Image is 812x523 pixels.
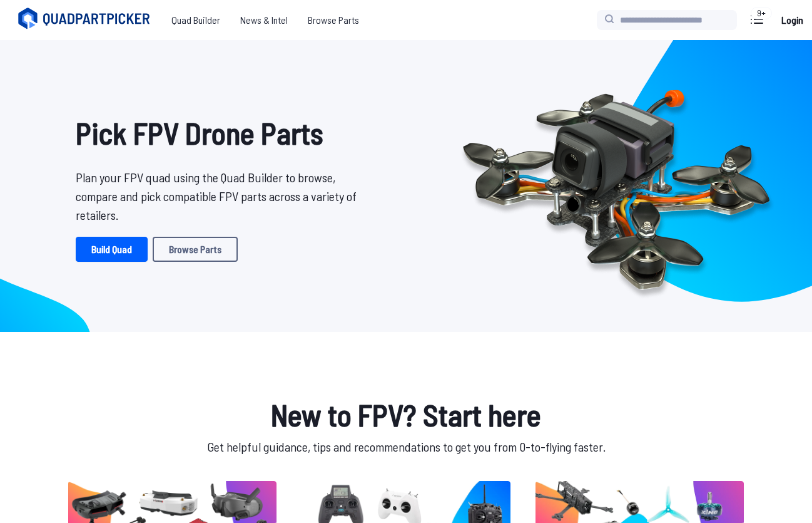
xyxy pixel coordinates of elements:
[436,61,796,311] img: Quadcopter
[66,392,746,437] h1: New to FPV? Start here
[751,7,772,19] div: 9+
[153,237,238,262] a: Browse Parts
[230,8,298,33] a: News & Intel
[66,437,746,456] p: Get helpful guidance, tips and recommendations to get you from 0-to-flying faster.
[298,8,369,33] a: Browse Parts
[76,168,366,224] p: Plan your FPV quad using the Quad Builder to browse, compare and pick compatible FPV parts across...
[76,237,148,262] a: Build Quad
[161,8,230,33] a: Quad Builder
[777,8,807,33] a: Login
[76,110,366,155] h1: Pick FPV Drone Parts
